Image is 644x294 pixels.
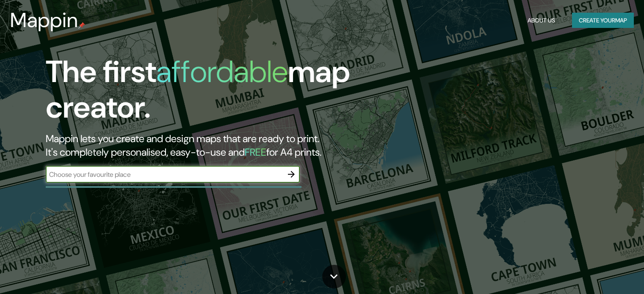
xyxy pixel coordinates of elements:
button: Create yourmap [572,13,634,28]
h2: Mappin lets you create and design maps that are ready to print. It's completely personalised, eas... [46,132,368,159]
input: Choose your favourite place [46,170,283,179]
button: About Us [524,13,558,28]
iframe: Help widget launcher [569,261,635,285]
h1: affordable [156,52,288,91]
h5: FREE [245,146,266,159]
img: mappin-pin [78,22,85,29]
h1: The first map creator. [46,54,368,132]
h3: Mappin [10,8,78,32]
